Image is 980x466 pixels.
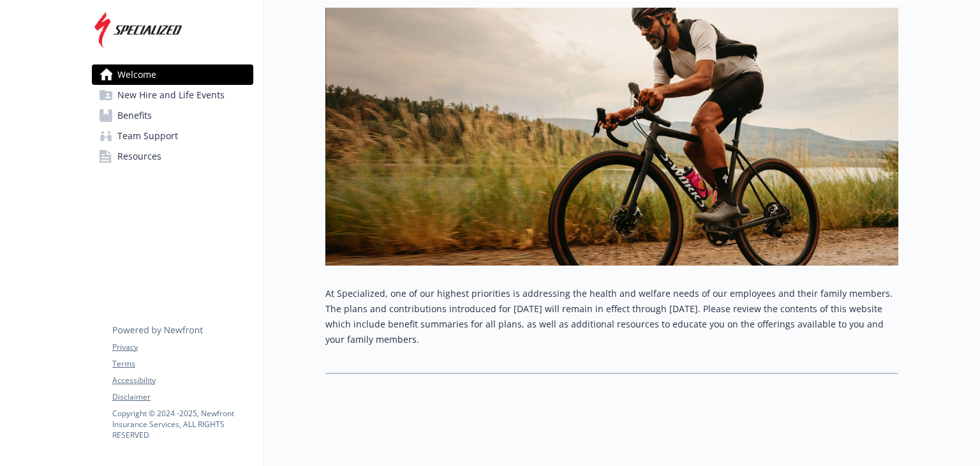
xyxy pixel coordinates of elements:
[112,342,253,353] a: Privacy
[92,64,253,85] a: Welcome
[92,85,253,105] a: New Hire and Life Events
[92,126,253,146] a: Team Support
[112,408,253,440] p: Copyright © 2024 - 2025 , Newfront Insurance Services, ALL RIGHTS RESERVED
[117,105,152,126] span: Benefits
[117,85,225,105] span: New Hire and Life Events
[117,126,178,146] span: Team Support
[92,146,253,167] a: Resources
[117,146,161,167] span: Resources
[112,358,253,370] a: Terms
[112,375,253,386] a: Accessibility
[92,105,253,126] a: Benefits
[325,8,898,266] img: overview page banner
[325,286,898,347] p: At Specialized, one of our highest priorities is addressing the health and welfare needs of our e...
[117,64,156,85] span: Welcome
[112,391,253,403] a: Disclaimer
